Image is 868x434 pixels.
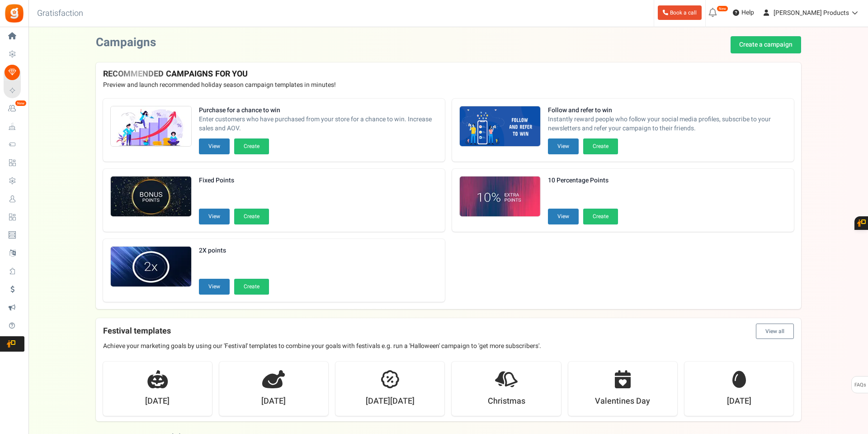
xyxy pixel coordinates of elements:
h4: Festival templates [103,324,794,339]
strong: [DATE][DATE] [366,396,415,407]
strong: Follow and refer to win [548,106,787,115]
button: View [199,138,230,154]
img: Recommended Campaigns [460,106,540,147]
a: New [4,101,24,116]
button: Create [583,209,618,224]
span: FAQs [854,377,866,394]
strong: [DATE] [261,396,286,407]
img: Recommended Campaigns [111,106,191,147]
p: Preview and launch recommended holiday season campaign templates in minutes! [103,81,794,90]
button: View [548,138,579,154]
span: Instantly reward people who follow your social media profiles, subscribe to your newsletters and ... [548,115,787,133]
span: Enter customers who have purchased from your store for a chance to win. Increase sales and AOV. [199,115,438,133]
strong: 2X points [199,246,269,255]
img: Recommended Campaigns [111,176,191,217]
strong: [DATE] [727,396,751,407]
strong: [DATE] [145,396,170,407]
button: View [548,209,579,224]
button: Create [234,138,269,154]
strong: 10 Percentage Points [548,176,618,185]
button: View [199,279,230,295]
strong: Christmas [488,396,525,407]
p: Achieve your marketing goals by using our 'Festival' templates to combine your goals with festiva... [103,342,794,351]
strong: Purchase for a chance to win [199,106,438,115]
a: Help [729,5,758,20]
em: New [15,100,27,106]
strong: Fixed Points [199,176,269,185]
button: Create [234,209,269,224]
img: Recommended Campaigns [111,247,191,287]
button: Create [234,279,269,295]
h3: Gratisfaction [27,5,93,23]
img: Gratisfaction [4,3,24,24]
strong: Valentines Day [595,396,650,407]
button: View all [756,324,794,339]
h4: RECOMMENDED CAMPAIGNS FOR YOU [103,70,794,79]
img: Recommended Campaigns [460,176,540,217]
span: [PERSON_NAME] Products [774,8,849,18]
h2: Campaigns [96,36,156,49]
span: Help [739,8,754,17]
button: View [199,209,230,224]
em: New [717,5,728,12]
a: Book a call [658,5,702,20]
button: Create [583,138,618,154]
a: Create a campaign [731,36,801,53]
